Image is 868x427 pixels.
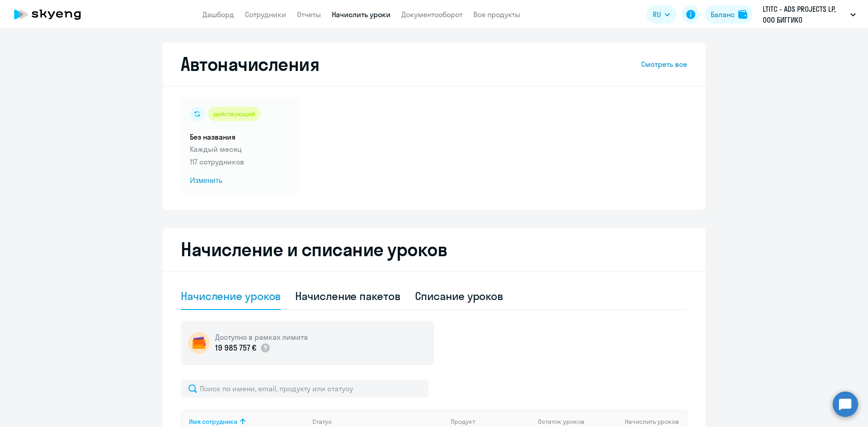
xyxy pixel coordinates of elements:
[538,418,594,426] div: Остаток уроков
[245,10,286,19] a: Сотрудники
[215,342,256,354] p: 19 985 757 €
[190,144,290,155] p: Каждый месяц
[312,418,443,426] div: Статус
[189,418,237,426] div: Имя сотрудника
[415,289,504,303] div: Списание уроков
[190,132,290,142] h5: Без названия
[208,107,260,121] div: действующий
[473,10,520,19] a: Все продукты
[295,289,400,303] div: Начисление пакетов
[758,4,860,25] button: LTITC - ADS PROJECTS LP, ООО БИГГИКО
[763,4,847,25] p: LTITC - ADS PROJECTS LP, ООО БИГГИКО
[190,175,290,186] span: Изменить
[181,239,687,260] h2: Начисление и списание уроков
[181,289,281,303] div: Начисление уроков
[297,10,321,19] a: Отчеты
[738,10,747,19] img: balance
[538,418,585,426] span: Остаток уроков
[332,10,391,19] a: Начислить уроки
[641,59,687,70] a: Смотреть все
[312,418,332,426] div: Статус
[215,332,308,342] h5: Доступно в рамках лимита
[451,418,531,426] div: Продукт
[181,53,319,75] h2: Автоначисления
[451,418,475,426] div: Продукт
[401,10,462,19] a: Документооборот
[190,156,290,167] p: 117 сотрудников
[705,5,753,23] button: Балансbalance
[646,5,676,23] button: RU
[711,9,735,20] div: Баланс
[203,10,234,19] a: Дашборд
[653,9,661,20] span: RU
[181,380,429,398] input: Поиск по имени, email, продукту или статусу
[189,418,305,426] div: Имя сотрудника
[188,332,210,354] img: wallet-circle.png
